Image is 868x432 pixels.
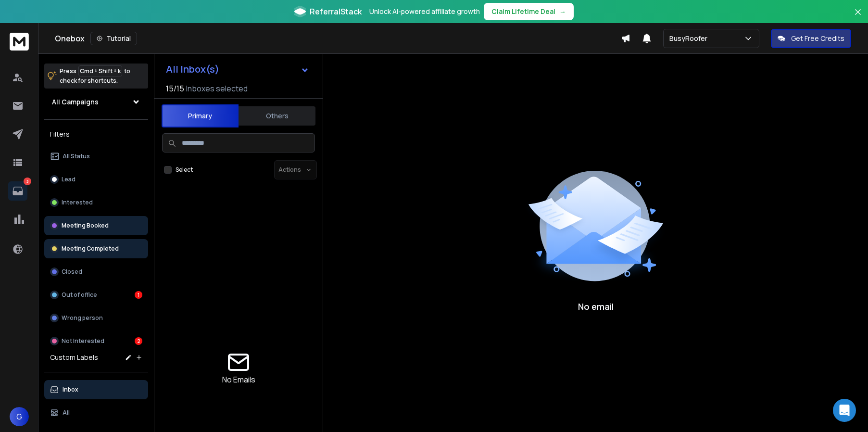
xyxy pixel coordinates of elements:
[135,291,142,299] div: 1
[8,181,27,201] a: 3
[62,222,109,229] p: Meeting Booked
[239,105,315,127] button: Others
[44,170,148,189] button: Lead
[669,34,711,43] p: BusyRoofer
[222,374,255,385] p: No Emails
[44,193,148,212] button: Interested
[44,262,148,281] button: Closed
[44,380,148,399] button: Inbox
[62,337,104,345] p: Not Interested
[791,34,844,43] p: Get Free Credits
[24,178,31,185] p: 3
[62,199,93,206] p: Interested
[44,92,148,112] button: All Campaigns
[63,409,70,417] p: All
[559,7,566,16] span: →
[44,239,148,258] button: Meeting Completed
[44,285,148,305] button: Out of office1
[166,64,219,74] h1: All Inbox(s)
[62,314,103,322] p: Wrong person
[135,337,142,345] div: 2
[60,66,130,86] p: Press to check for shortcuts.
[186,83,248,94] h3: Inboxes selected
[10,407,29,426] button: G
[62,268,82,276] p: Closed
[852,6,864,29] button: Close banner
[369,7,480,16] p: Unlock AI-powered affiliate growth
[63,386,78,394] p: Inbox
[578,300,614,313] p: No email
[62,176,75,183] p: Lead
[44,403,148,422] button: All
[484,3,574,20] button: Claim Lifetime Deal→
[176,166,193,174] label: Select
[62,291,97,299] p: Out of office
[44,127,148,141] h3: Filters
[771,29,851,48] button: Get Free Credits
[166,83,184,94] span: 15 / 15
[63,152,90,160] p: All Status
[162,104,239,127] button: Primary
[310,6,362,17] span: ReferralStack
[55,32,621,45] div: Onebox
[90,32,137,45] button: Tutorial
[833,399,856,422] div: Open Intercom Messenger
[44,147,148,166] button: All Status
[62,245,119,253] p: Meeting Completed
[50,353,98,362] h3: Custom Labels
[52,97,99,107] h1: All Campaigns
[158,60,317,79] button: All Inbox(s)
[44,216,148,235] button: Meeting Booked
[44,331,148,351] button: Not Interested2
[78,65,122,76] span: Cmd + Shift + k
[44,308,148,328] button: Wrong person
